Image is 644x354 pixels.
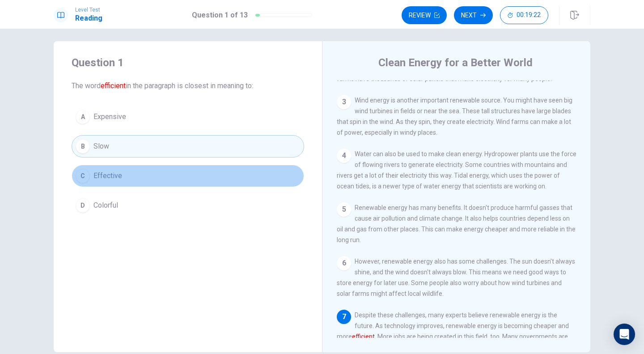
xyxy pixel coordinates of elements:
span: Renewable energy has many benefits. It doesn't produce harmful gasses that cause air pollution an... [337,204,576,243]
button: Next [454,6,493,24]
h1: Question 1 of 13 [192,10,248,21]
div: Open Intercom Messenger [614,324,635,345]
span: Level Test [75,7,102,13]
div: 3 [337,95,351,109]
span: Water can also be used to make clean energy. Hydropower plants use the force of flowing rivers to... [337,150,576,190]
div: D [76,198,90,213]
div: C [76,169,90,183]
div: 6 [337,256,351,270]
span: Effective [93,171,122,181]
font: efficient [352,333,375,340]
button: BSlow [72,135,304,158]
div: 7 [337,310,351,324]
div: 5 [337,202,351,217]
div: A [76,110,90,124]
button: Review [402,6,447,24]
span: 00:19:22 [517,12,541,19]
span: The word in the paragraph is closest in meaning to: [72,81,304,91]
span: Expensive [93,111,126,122]
button: CEffective [72,165,304,187]
font: efficient [101,81,126,90]
div: B [76,139,90,154]
button: AExpensive [72,106,304,128]
span: However, renewable energy also has some challenges. The sun doesn't always shine, and the wind do... [337,258,575,297]
button: DColorful [72,194,304,217]
span: Colorful [93,200,118,211]
span: Slow [93,141,109,152]
div: 4 [337,149,351,163]
button: 00:19:22 [500,6,548,24]
h1: Reading [75,13,102,24]
h4: Question 1 [72,55,304,70]
h4: Clean Energy for a Better World [378,55,533,70]
span: Wind energy is another important renewable source. You might have seen big wind turbines in field... [337,97,572,136]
